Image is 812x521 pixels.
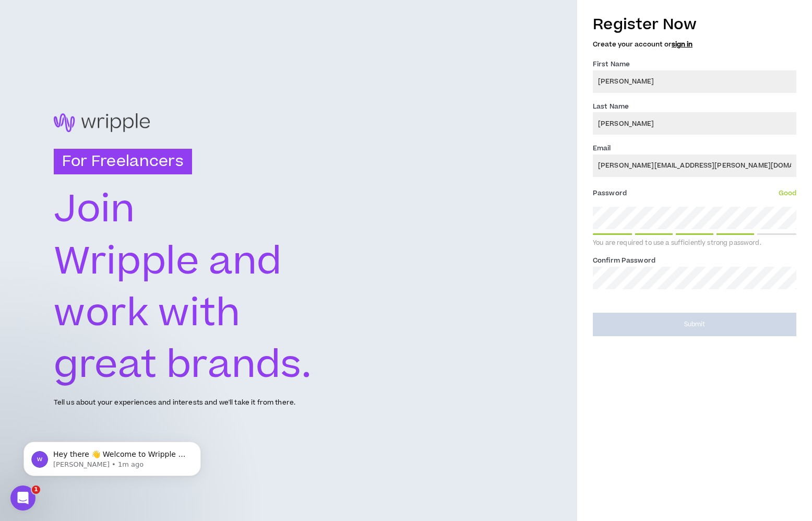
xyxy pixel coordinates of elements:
input: First name [593,70,796,93]
button: Submit [593,313,796,336]
h3: Register Now [593,14,796,35]
iframe: Intercom notifications message [8,420,217,493]
h3: For Freelancers [54,149,192,175]
span: Password [593,188,627,198]
p: Tell us about your experiences and interests and we'll take it from there. [54,398,295,408]
text: Wripple and [54,235,282,289]
text: work with [54,287,241,340]
a: sign in [672,40,692,49]
span: Good [779,188,796,198]
input: Enter Email [593,155,796,177]
h5: Create your account or [593,41,796,48]
input: Last name [593,112,796,135]
span: 1 [32,486,40,494]
iframe: Intercom live chat [10,486,35,511]
text: great brands. [54,338,312,392]
div: You are required to use a sufficiently strong password. [593,239,796,247]
text: Join [54,183,135,237]
label: First Name [593,56,630,73]
label: Confirm Password [593,252,655,269]
label: Email [593,140,611,157]
label: Last Name [593,98,629,115]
